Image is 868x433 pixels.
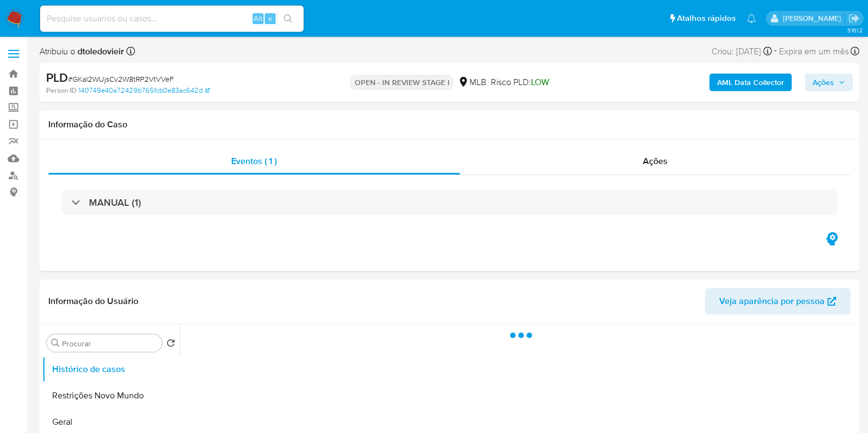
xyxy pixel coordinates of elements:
[40,12,304,26] input: Pesquise usuários ou casos...
[813,74,834,91] span: Ações
[254,13,262,24] span: Alt
[48,119,850,130] h1: Informação do Caso
[40,46,124,58] span: Atribuiu o
[46,86,76,95] b: Person ID
[490,76,548,88] span: Risco PLD:
[712,44,772,59] div: Criou: [DATE]
[79,86,210,95] a: 140749e40a72429b765fcb0e83ac642d
[677,13,736,24] span: Atalhos rápidos
[747,14,756,23] a: Notificações
[68,74,174,85] span: # GKaI2WUjsCv2W8tRP2VtVVeF
[530,76,548,88] span: LOW
[458,76,486,88] div: MLB
[774,44,777,59] span: -
[51,339,60,347] button: Procurar
[62,339,158,348] input: Procurar
[719,288,825,314] span: Veja aparência por pessoa
[782,13,844,24] p: danilo.toledo@mercadolivre.com
[717,74,784,91] b: AML Data Collector
[277,11,299,26] button: search-icon
[779,46,849,58] span: Expira em um mês
[709,74,792,91] button: AML Data Collector
[166,339,175,351] button: Retornar ao pedido padrão
[643,155,668,167] span: Ações
[61,190,837,215] div: MANUAL (1)
[231,155,277,167] span: Eventos ( 1 )
[705,288,850,314] button: Veja aparência por pessoa
[89,196,141,209] h3: MANUAL (1)
[268,13,272,24] span: s
[48,296,138,307] h1: Informação do Usuário
[46,69,68,86] b: PLD
[42,356,180,383] button: Histórico de casos
[350,75,453,90] p: OPEN - IN REVIEW STAGE I
[75,45,124,58] b: dtoledovieir
[42,383,180,409] button: Restrições Novo Mundo
[805,74,853,91] button: Ações
[848,13,860,24] a: Sair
